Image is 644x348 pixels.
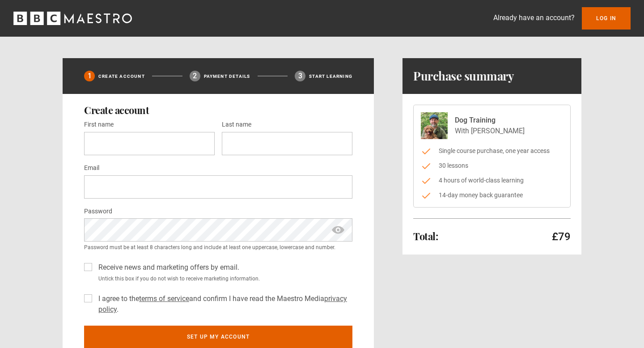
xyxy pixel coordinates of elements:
[204,73,250,80] p: Payment details
[552,229,571,244] p: £79
[295,71,305,81] div: 3
[84,163,99,174] label: Email
[455,126,525,136] p: With [PERSON_NAME]
[84,71,95,81] div: 1
[413,69,514,83] h1: Purchase summary
[98,73,145,80] p: Create Account
[222,119,251,130] label: Last name
[95,262,239,273] label: Receive news and marketing offers by email.
[95,293,352,315] label: I agree to the and confirm I have read the Maestro Media .
[582,7,631,30] a: Log In
[455,115,525,126] p: Dog Training
[421,191,563,200] li: 14-day money back guarantee
[421,176,563,185] li: 4 hours of world-class learning
[84,105,352,115] h2: Create account
[13,12,132,25] svg: BBC Maestro
[493,13,575,23] p: Already have an account?
[95,275,352,283] small: Untick this box if you do not wish to receive marketing information.
[190,71,200,81] div: 2
[309,73,352,80] p: Start learning
[84,206,112,217] label: Password
[84,119,114,130] label: First name
[421,146,563,156] li: Single course purchase, one year access
[84,326,352,348] button: Set up my account
[84,243,352,251] small: Password must be at least 8 characters long and include at least one uppercase, lowercase and num...
[421,161,563,170] li: 30 lessons
[139,294,189,303] a: terms of service
[413,231,438,242] h2: Total:
[331,218,345,242] span: show password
